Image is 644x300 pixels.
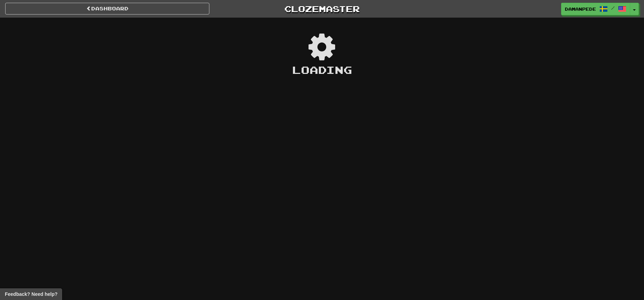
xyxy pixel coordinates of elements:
[565,6,596,12] span: DaManpede
[611,6,615,10] span: /
[561,3,630,15] a: DaManpede /
[220,3,424,15] a: Clozemaster
[5,3,209,14] a: Dashboard
[5,291,57,298] span: Open feedback widget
